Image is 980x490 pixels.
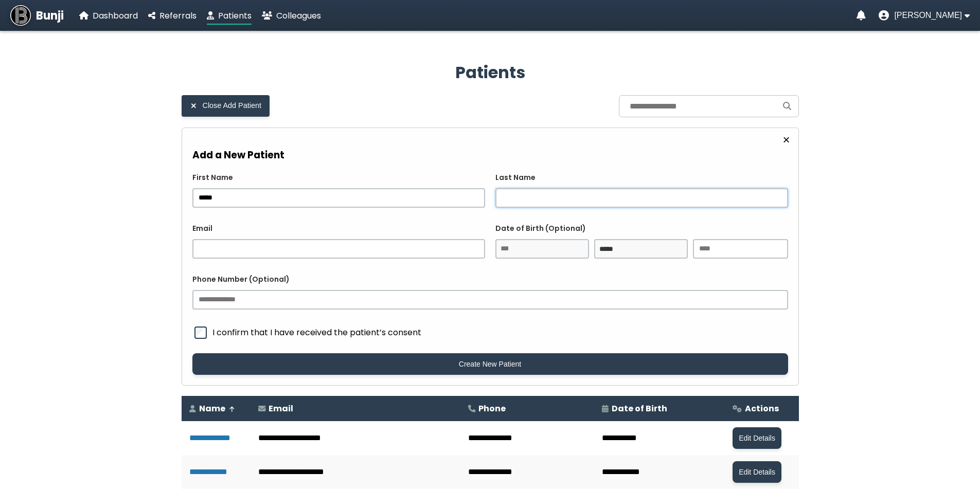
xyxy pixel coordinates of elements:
[218,10,252,22] span: Patients
[192,274,788,285] label: Phone Number (Optional)
[212,326,788,339] span: I confirm that I have received the patient’s consent
[159,10,197,22] span: Referrals
[93,10,138,22] span: Dashboard
[725,396,798,421] th: Actions
[192,148,788,162] h3: Add a New Patient
[182,60,799,85] h2: Patients
[879,10,970,21] button: User menu
[857,10,866,21] a: Notifications
[733,427,781,449] button: Edit
[495,172,788,183] label: Last Name
[262,9,321,22] a: Colleagues
[10,5,64,26] a: Bunji
[276,10,321,22] span: Colleagues
[733,461,781,483] button: Edit
[495,223,788,234] label: Date of Birth (Optional)
[79,9,138,22] a: Dashboard
[779,133,793,147] button: Close
[207,9,252,22] a: Patients
[10,5,31,26] img: Bunji Dental Referral Management
[251,396,460,421] th: Email
[594,396,725,421] th: Date of Birth
[894,11,962,20] span: [PERSON_NAME]
[36,7,64,24] span: Bunji
[148,9,197,22] a: Referrals
[192,353,788,375] button: Create New Patient
[203,101,261,110] span: Close Add Patient
[182,95,270,117] button: Close Add Patient
[182,396,251,421] th: Name
[192,223,485,234] label: Email
[192,172,485,183] label: First Name
[460,396,594,421] th: Phone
